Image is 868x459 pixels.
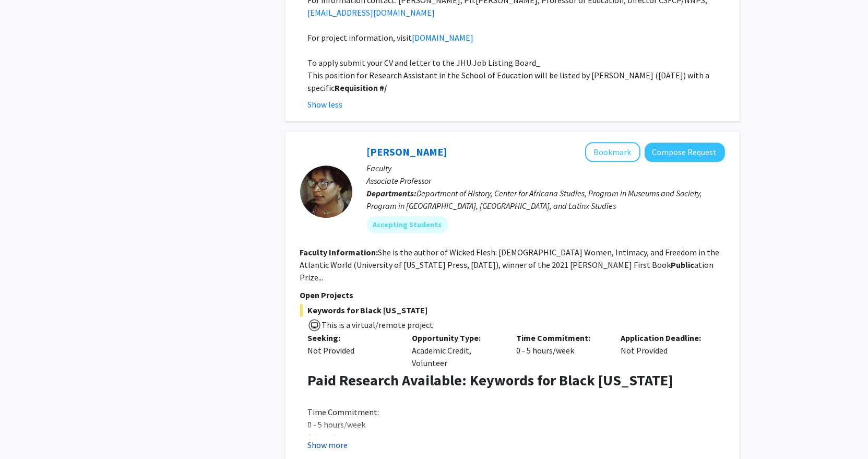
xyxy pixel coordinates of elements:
span: Department of History, Center for Africana Studies, Program in Museums and Society, Program in [G... [367,188,703,211]
button: Show more [308,439,348,451]
span: This is a virtual/remote project [321,320,434,330]
span: To apply submit your CV and letter to the JHU Job Listing Board_ [308,57,541,68]
div: 0 - 5 hours/week [508,332,613,369]
div: Academic Credit, Volunteer [404,332,508,369]
fg-read-more: She is the author of Wicked Flesh: [DEMOGRAPHIC_DATA] Women, Intimacy, and Freedom in the Atlanti... [300,247,720,283]
a: [EMAIL_ADDRESS][DOMAIN_NAME] [308,7,435,18]
b: Faculty Information: [300,247,378,257]
b: Public [671,260,695,270]
a: [DOMAIN_NAME] [412,32,474,43]
p: Open Projects [300,289,725,301]
div: Not Provided [613,332,717,369]
p: This position for Research Assistant in the School of Education will be listed by [PERSON_NAME] (... [308,69,725,94]
span: Stipend [308,432,336,442]
span: 0 - 5 hours/week [308,419,366,430]
p: Faculty [367,162,725,174]
b: Departments: [367,188,417,198]
a: [PERSON_NAME] [367,145,447,158]
span: Keywords for Black [US_STATE] [300,304,725,316]
button: Compose Request to Jessica Marie Johnson [645,143,725,162]
p: For project information, visit [308,31,725,44]
p: Associate Professor [367,174,725,187]
button: Add Jessica Marie Johnson to Bookmarks [585,142,640,162]
div: Not Provided [308,344,397,357]
p: Opportunity Type: [412,332,501,344]
p: Seeking: [308,332,397,344]
mat-chip: Accepting Students [367,216,448,233]
strong: Paid Research Available: Keywords for Black [US_STATE] [308,371,673,390]
p: Time Commitment: [516,332,605,344]
p: Application Deadline: [621,332,709,344]
button: Show less [308,98,343,111]
span: Time Commitment: [308,407,379,417]
iframe: Chat [8,412,44,451]
strong: Requisition #/ [335,83,387,93]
